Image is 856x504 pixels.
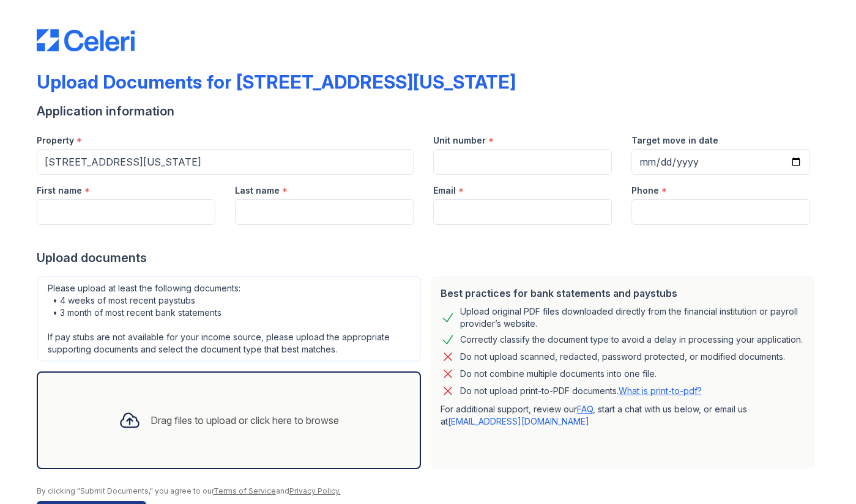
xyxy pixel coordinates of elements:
label: Target move in date [631,134,718,147]
div: By clicking "Submit Documents," you agree to our and [37,486,820,496]
label: Last name [235,184,280,197]
div: Do not upload scanned, redacted, password protected, or modified documents. [460,349,785,364]
a: FAQ [577,404,593,414]
label: Unit number [433,134,486,147]
div: Best practices for bank statements and paystubs [441,286,805,301]
label: Property [37,134,74,147]
div: Upload Documents for [STREET_ADDRESS][US_STATE] [37,71,516,93]
a: What is print-to-pdf? [619,385,702,396]
a: [EMAIL_ADDRESS][DOMAIN_NAME] [448,416,589,426]
img: CE_Logo_Blue-a8612792a0a2168367f1c8372b55b34899dd931a85d93a1a3d3e32e68fde9ad4.png [37,29,135,51]
div: Upload original PDF files downloaded directly from the financial institution or payroll provider’... [460,305,805,330]
div: Upload documents [37,249,820,266]
label: First name [37,184,82,197]
div: Application information [37,103,820,120]
p: Do not upload print-to-PDF documents. [460,385,702,397]
label: Email [433,184,456,197]
div: Do not combine multiple documents into one file. [460,367,657,381]
div: Please upload at least the following documents: • 4 weeks of most recent paystubs • 3 month of mo... [37,276,421,362]
a: Privacy Policy. [289,486,341,495]
div: Correctly classify the document type to avoid a delay in processing your application. [460,332,803,347]
div: Drag files to upload or click here to browse [151,413,339,428]
label: Phone [631,184,659,197]
p: For additional support, review our , start a chat with us below, or email us at [441,403,805,428]
a: Terms of Service [214,486,276,495]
